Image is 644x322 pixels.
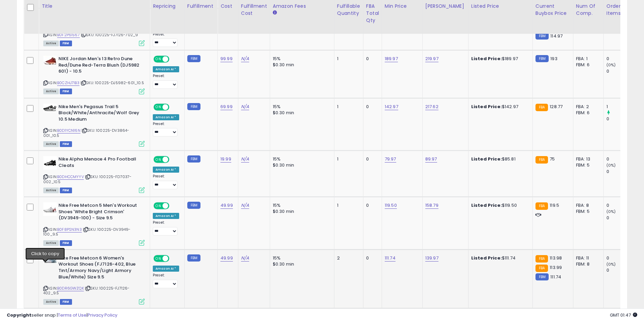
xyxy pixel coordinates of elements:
span: 111.74 [550,274,561,280]
div: 0 [606,156,634,162]
div: $189.97 [471,56,527,62]
div: Title [42,3,147,10]
div: 0 [366,104,377,110]
a: B0D1YCN16N [57,128,80,133]
a: N/A [241,202,249,209]
span: All listings currently available for purchase on Amazon [43,188,59,193]
a: B0DHCCMYYV [57,174,84,180]
div: 15% [273,255,329,261]
div: FBA Total Qty [366,3,379,24]
a: N/A [241,55,249,62]
small: FBM [535,32,549,40]
a: Privacy Policy [88,312,117,318]
div: FBA: 11 [576,255,598,261]
div: FBM: 6 [576,62,598,68]
span: | SKU: 100225-DJ5982-601_10.5 [80,80,144,85]
div: Fulfillment [187,3,215,10]
div: 2 [337,255,358,261]
small: FBA [535,202,548,210]
div: Repricing [153,3,182,10]
div: 15% [273,104,329,110]
a: 189.97 [385,55,398,62]
div: Amazon AI * [153,266,179,272]
a: N/A [241,156,249,163]
div: Amazon Fees [273,3,331,10]
img: 41mirv1PvpL._SL40_.jpg [43,104,57,112]
span: OFF [168,255,179,261]
span: 114.97 [550,33,563,39]
b: Listed Price: [471,103,502,110]
span: ON [154,56,163,62]
div: 1 [337,104,358,110]
div: Preset: [153,74,179,89]
small: (0%) [606,209,616,214]
small: FBA [535,156,548,164]
span: 113.99 [550,264,562,271]
div: seller snap | | [7,312,117,319]
a: 99.99 [220,55,233,62]
b: NIKE Jordan Men's 13 Retro Dune Red/Dune Red-Terra Blush (DJ5982 601) - 10.5 [58,56,141,76]
span: OFF [168,104,179,110]
div: Current Buybox Price [535,3,570,17]
div: 0 [606,215,634,221]
div: Preset: [153,32,179,47]
small: FBM [535,55,549,62]
small: FBA [535,265,548,272]
span: All listings currently available for purchase on Amazon [43,89,59,94]
small: FBM [187,103,200,110]
small: (0%) [606,262,616,267]
span: All listings currently available for purchase on Amazon [43,141,59,147]
div: Cost [220,3,235,10]
div: $85.81 [471,156,527,162]
small: FBM [187,202,200,209]
a: 89.97 [425,156,437,163]
b: Listed Price: [471,255,502,261]
div: Amazon AI * [153,213,179,219]
a: B0CZHJ71B3 [57,80,79,86]
a: 219.97 [425,55,438,62]
div: Num of Comp. [576,3,601,17]
div: 0 [366,56,377,62]
div: Ordered Items [606,3,631,17]
img: 31O-vTYphQL._SL40_.jpg [43,255,57,264]
div: FBM: 6 [576,110,598,116]
span: | SKU: 100225-FJ7126-702_9 [81,32,138,38]
div: 0 [606,116,634,122]
a: 19.99 [220,156,231,163]
div: [PERSON_NAME] [425,3,466,10]
div: Preset: [153,273,179,288]
span: | SKU: 100225-FJ7126-402_9.5 [43,286,129,296]
div: 1 [606,104,634,110]
img: 41BypSbphWL._SL40_.jpg [43,56,57,65]
div: Preset: [153,220,179,236]
div: 0 [606,202,634,208]
a: N/A [241,103,249,110]
div: Min Price [385,3,420,10]
small: FBM [535,273,549,280]
span: ON [154,255,163,261]
div: $0.30 min [273,162,329,168]
a: B0F2P61567 [57,32,80,38]
div: Amazon AI * [153,167,179,173]
a: Terms of Use [58,312,87,318]
div: $111.74 [471,255,527,261]
b: Nike Free Metcon 6 Women's Workout Shoes (FJ7126-402, Blue Tint/Armory Navy/Light Armory Blue/Whi... [58,255,141,282]
div: FBA: 2 [576,104,598,110]
div: 0 [606,267,634,273]
div: Fulfillable Quantity [337,3,360,17]
span: FBM [60,141,72,147]
small: FBM [187,55,200,62]
small: Amazon Fees. [273,10,277,16]
img: 31iBVua3ORL._SL40_.jpg [43,156,57,170]
b: Nike Men's Pegasus Trail 5 Black/White/Anthracite/Wolf Grey 10.5 Medium [58,104,141,124]
b: Listed Price: [471,55,502,62]
small: FBA [535,255,548,263]
div: Fulfillment Cost [241,3,267,17]
small: FBA [535,104,548,111]
span: 119.5 [550,202,559,208]
span: | SKU: 100225-DV3949-100_9.5 [43,227,130,237]
span: FBM [60,89,72,94]
span: | SKU: 100225-FD7037-002_10.5 [43,174,132,184]
a: 158.79 [425,202,438,209]
span: 2025-10-6 01:47 GMT [610,312,637,318]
